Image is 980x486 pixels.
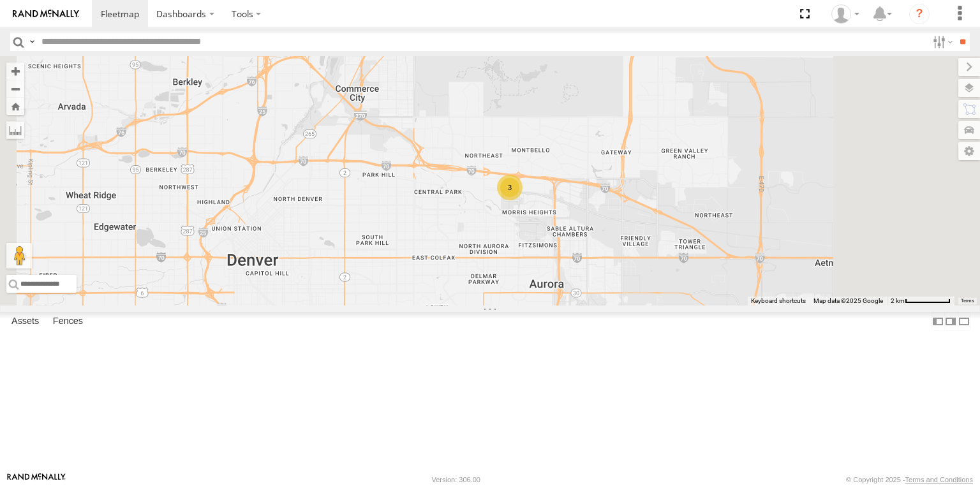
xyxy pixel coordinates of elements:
[887,297,954,306] button: Map Scale: 2 km per 68 pixels
[846,476,973,483] div: © Copyright 2025 -
[909,4,930,24] i: ?
[827,4,864,24] div: Sardor Khadjimedov
[5,313,45,330] label: Assets
[13,10,79,18] img: rand-logo.svg
[928,33,955,51] label: Search Filter Options
[958,142,980,160] label: Map Settings
[27,33,37,51] label: Search Query
[961,298,974,304] a: Terms
[891,297,905,304] span: 2 km
[751,297,806,306] button: Keyboard shortcuts
[905,476,973,483] a: Terms and Conditions
[6,80,24,98] button: Zoom out
[813,297,883,304] span: Map data ©2025 Google
[6,63,24,80] button: Zoom in
[958,312,970,330] label: Hide Summary Table
[432,476,480,483] div: Version: 306.00
[7,473,66,486] a: Visit our Website
[497,175,523,200] div: 3
[47,313,89,330] label: Fences
[6,98,24,115] button: Zoom Home
[6,121,24,139] label: Measure
[944,312,957,330] label: Dock Summary Table to the Right
[932,312,944,330] label: Dock Summary Table to the Left
[6,243,32,269] button: Drag Pegman onto the map to open Street View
